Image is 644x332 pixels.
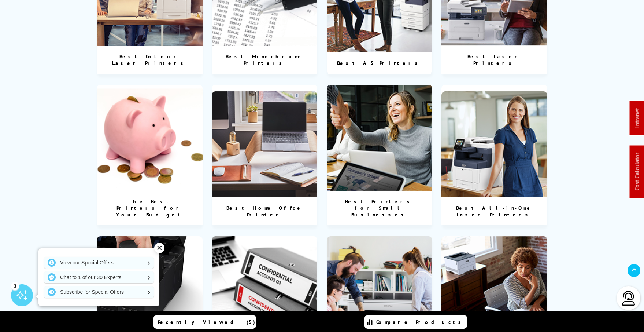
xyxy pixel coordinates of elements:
[44,271,154,283] a: Chat to 1 of our 30 Experts
[327,191,433,225] div: Best Printers for Small Businesses
[44,257,154,269] a: View our Special Offers
[327,85,433,225] a: Best Printers for Small Businesses
[633,108,641,128] a: Intranet
[212,46,318,74] div: Best Monochrome Printers
[327,85,433,191] img: Best Printers for Small Businesses
[97,191,203,225] div: The Best Printers for Your Budget
[97,85,203,225] a: The Best Printers for Your Budget
[441,85,547,225] a: Best All-in-One Laser Printers
[364,315,467,329] a: Compare Products
[154,243,164,253] div: ✕
[158,319,255,325] span: Recently Viewed (5)
[441,46,547,74] div: Best Laser Printers
[376,319,465,325] span: Compare Products
[212,85,318,225] a: Best Home Office Printer
[441,197,547,225] div: Best All-in-One Laser Printers
[11,282,19,290] div: 3
[633,153,641,191] a: Cost Calculator
[621,291,636,306] img: user-headset-light.svg
[97,85,203,191] img: The Best Printers for Your Budget
[441,91,547,197] img: Best All-in-One Laser Printers
[212,197,318,225] div: Best Home Office Printer
[212,91,318,197] img: Best Home Office Printer
[97,46,203,74] div: Best Colour Laser Printers
[328,52,431,74] div: Best A3 Printers
[44,286,154,298] a: Subscribe for Special Offers
[153,315,256,329] a: Recently Viewed (5)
